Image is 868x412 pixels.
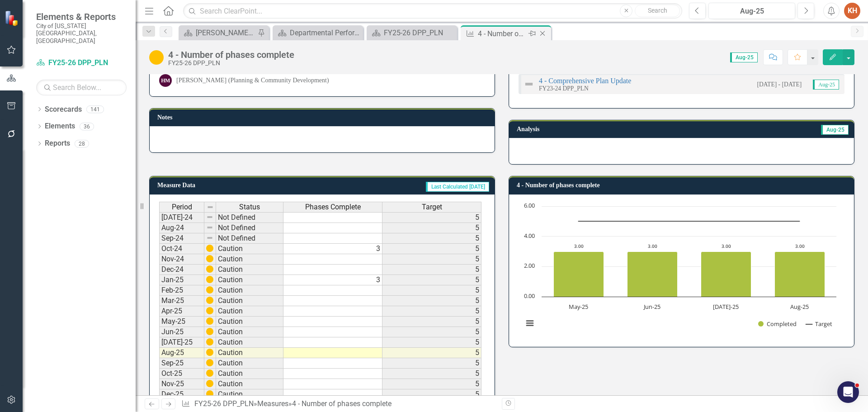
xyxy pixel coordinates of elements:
[216,379,283,389] td: Caution
[382,327,481,337] td: 5
[216,348,283,358] td: Caution
[722,243,731,249] text: 3.00
[216,244,283,254] td: Caution
[159,296,204,306] td: Mar-25
[206,390,213,398] img: uE0+aDx4AAAAASUVORK5CYII=
[159,358,204,369] td: Sep-25
[478,28,526,39] div: 4 - Number of phases complete
[382,337,481,348] td: 5
[239,203,260,211] span: Status
[554,251,604,297] path: May-25, 3. Completed.
[36,22,127,44] small: City of [US_STATE][GEOGRAPHIC_DATA], [GEOGRAPHIC_DATA]
[821,125,849,135] span: Aug-25
[382,358,481,369] td: 5
[524,201,535,209] text: 6.00
[86,105,104,113] div: 141
[257,399,288,408] a: Measures
[206,307,213,314] img: uE0+aDx4AAAAASUVORK5CYII=
[149,50,164,65] img: Caution
[305,203,361,211] span: Phases Complete
[757,80,802,89] small: [DATE] - [DATE]
[45,121,75,132] a: Elements
[159,212,204,223] td: [DATE]-24
[554,251,825,297] g: Completed, series 1 of 2. Bar series with 4 bars.
[384,27,455,38] div: FY25-26 DPP_PLN
[216,317,283,327] td: Caution
[196,27,255,38] div: [PERSON_NAME]'s Home
[181,27,255,38] a: [PERSON_NAME]'s Home
[517,182,849,189] h3: 4 - Number of phases complete
[524,261,535,270] text: 2.00
[216,358,283,369] td: Caution
[648,7,667,14] span: Search
[172,203,192,211] span: Period
[159,254,204,265] td: Nov-24
[577,219,802,223] g: Target, series 2 of 2. Line with 4 data points.
[806,320,833,328] button: Show Target
[216,285,283,296] td: Caution
[708,3,795,19] button: Aug-25
[382,306,481,317] td: 5
[176,76,329,85] div: [PERSON_NAME] (Planning & Community Development)
[159,233,204,244] td: Sep-24
[519,202,844,337] div: Chart. Highcharts interactive chart.
[36,80,127,95] input: Search Below...
[157,182,281,189] h3: Measure Data
[382,212,481,223] td: 5
[643,303,660,311] text: Jun-25
[216,296,283,306] td: Caution
[648,243,657,249] text: 3.00
[206,338,213,346] img: uE0+aDx4AAAAASUVORK5CYII=
[539,77,631,85] a: 4 - Comprehensive Plan Update
[382,389,481,400] td: 5
[159,285,204,296] td: Feb-25
[206,276,213,283] img: uE0+aDx4AAAAASUVORK5CYII=
[524,79,534,90] img: Not Defined
[206,265,213,273] img: uE0+aDx4AAAAASUVORK5CYII=
[206,234,213,242] img: 8DAGhfEEPCf229AAAAAElFTkSuQmCC
[382,285,481,296] td: 5
[159,275,204,285] td: Jan-25
[159,389,204,400] td: Dec-25
[635,5,680,17] button: Search
[159,74,172,87] div: HM
[216,212,283,223] td: Not Defined
[159,244,204,254] td: Oct-24
[168,60,294,66] div: FY25-26 DPP_PLN
[216,369,283,379] td: Caution
[216,327,283,337] td: Caution
[713,303,739,311] text: [DATE]-25
[159,348,204,358] td: Aug-25
[45,104,82,115] a: Scorecards
[36,11,127,22] span: Elements & Reports
[837,381,859,403] iframe: Intercom live chat
[569,303,588,311] text: May-25
[206,328,213,335] img: uE0+aDx4AAAAASUVORK5CYII=
[159,369,204,379] td: Oct-25
[627,251,678,297] path: Jun-25, 3. Completed.
[422,203,442,211] span: Target
[159,306,204,317] td: Apr-25
[216,265,283,275] td: Caution
[206,369,213,377] img: uE0+aDx4AAAAASUVORK5CYII=
[382,233,481,244] td: 5
[159,223,204,233] td: Aug-24
[382,317,481,327] td: 5
[574,243,584,249] text: 3.00
[795,243,805,249] text: 3.00
[369,27,455,38] a: FY25-26 DPP_PLN
[292,399,392,408] div: 4 - Number of phases complete
[216,233,283,244] td: Not Defined
[216,275,283,285] td: Caution
[159,379,204,389] td: Nov-25
[524,232,535,240] text: 4.00
[207,204,214,211] img: 8DAGhfEEPCf229AAAAAElFTkSuQmCC
[206,255,213,262] img: uE0+aDx4AAAAASUVORK5CYII=
[157,114,490,121] h3: Notes
[382,296,481,306] td: 5
[382,369,481,379] td: 5
[844,3,860,19] div: KH
[730,52,758,62] span: Aug-25
[206,380,213,387] img: uE0+aDx4AAAAASUVORK5CYII=
[382,348,481,358] td: 5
